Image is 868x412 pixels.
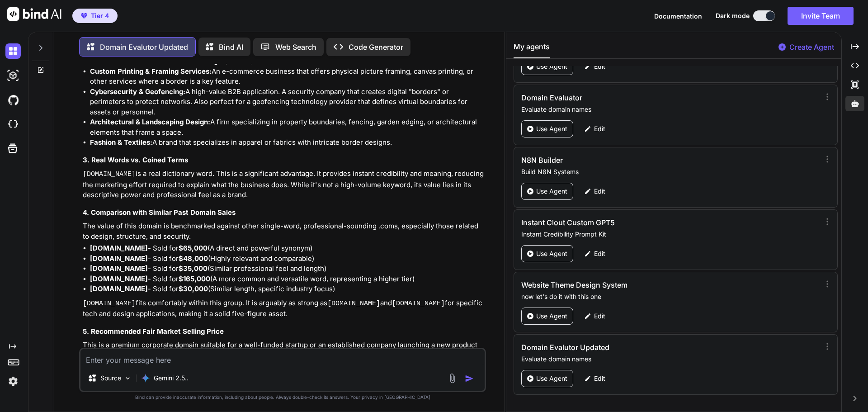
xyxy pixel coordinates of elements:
[141,374,150,383] img: Gemini 2.5 Pro
[536,374,567,383] p: Use Agent
[83,169,484,200] p: is a real dictionary word. This is a significant advantage. It provides instant credibility and m...
[90,117,484,137] li: A firm specializing in property boundaries, fencing, garden edging, or architectural elements tha...
[90,284,484,294] li: - Sold for (Similar length, specific industry focus)
[90,244,148,252] strong: [DOMAIN_NAME]
[594,374,605,383] p: Edit
[83,221,484,242] p: The value of this domain is benchmarked against other single-word, professional-sounding .coms, e...
[90,67,212,76] strong: Custom Printing & Framing Services:
[72,9,118,23] button: premiumTier 4
[124,374,132,382] img: Pick Models
[514,41,550,58] button: My agents
[5,68,21,83] img: darkAi-studio
[716,11,750,20] span: Dark mode
[536,124,567,133] p: Use Agent
[521,155,728,166] h3: N8N Builder
[91,11,109,20] span: Tier 4
[521,230,816,239] p: Instant Credibility Prompt Kit
[5,374,21,389] img: settings
[90,274,484,284] li: - Sold for (A more common and versatile word, representing a higher tier)
[90,66,484,87] li: An e-commerce business that offers physical picture framing, canvas printing, or other services w...
[521,342,728,353] h3: Domain Evalutor Updated
[90,254,484,264] li: - Sold for (Highly relevant and comparable)
[594,312,605,321] p: Edit
[5,43,21,59] img: darkChat
[594,62,605,71] p: Edit
[521,167,816,176] p: Build N8N Systems
[179,244,208,252] strong: $65,000
[179,284,208,293] strong: $30,000
[90,87,484,118] li: A high-value B2B application. A security company that creates digital "borders" or perimeters to ...
[90,137,484,148] li: A brand that specializes in apparel or fabrics with intricate border designs.
[83,300,136,308] code: [DOMAIN_NAME]
[83,156,188,164] strong: 3. Real Words vs. Coined Terms
[179,254,208,263] strong: $48,000
[83,298,484,319] p: fits comfortably within this group. It is arguably as strong as and for specific tech and design ...
[219,42,243,52] p: Bind AI
[327,300,380,308] code: [DOMAIN_NAME]
[521,292,816,301] p: now let's do it with this one
[654,11,702,21] button: Documentation
[521,92,728,103] h3: Domain Evaluator
[90,138,152,147] strong: Fashion & Textiles:
[83,208,236,217] strong: 4. Comparison with Similar Past Domain Sales
[179,264,208,273] strong: $35,000
[447,373,458,384] img: attachment
[90,118,210,126] strong: Architectural & Landscaping Design:
[788,7,854,25] button: Invite Team
[79,394,486,401] p: Bind can provide inaccurate information, including about people. Always double-check its answers....
[7,7,61,21] img: Bind AI
[154,374,189,383] p: Gemini 2.5..
[536,312,567,321] p: Use Agent
[521,279,728,290] h3: Website Theme Design System
[465,374,474,383] img: icon
[521,105,816,114] p: Evaluate domain names
[90,264,148,273] strong: [DOMAIN_NAME]
[789,42,834,52] p: Create Agent
[90,243,484,254] li: - Sold for (A direct and powerful synonym)
[83,170,136,178] code: [DOMAIN_NAME]
[90,275,148,283] strong: [DOMAIN_NAME]
[521,355,816,364] p: Evaluate domain names
[536,62,567,71] p: Use Agent
[100,42,188,52] p: Domain Evalutor Updated
[81,13,87,19] img: premium
[392,300,445,308] code: [DOMAIN_NAME]
[536,249,567,258] p: Use Agent
[521,217,728,228] h3: Instant Clout Custom GPT5
[654,12,702,20] span: Documentation
[90,87,185,96] strong: Cybersecurity & Geofencing:
[594,249,605,258] p: Edit
[536,187,567,196] p: Use Agent
[83,327,224,336] strong: 5. Recommended Fair Market Selling Price
[594,187,605,196] p: Edit
[100,374,121,383] p: Source
[179,275,210,283] strong: $165,000
[90,284,148,293] strong: [DOMAIN_NAME]
[90,264,484,274] li: - Sold for (Similar professional feel and length)
[349,42,403,52] p: Code Generator
[5,117,21,132] img: cloudideIcon
[5,92,21,108] img: githubDark
[594,124,605,133] p: Edit
[275,42,316,52] p: Web Search
[90,254,148,263] strong: [DOMAIN_NAME]
[83,340,484,360] p: This is a premium corporate domain suitable for a well-funded startup or an established company l...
